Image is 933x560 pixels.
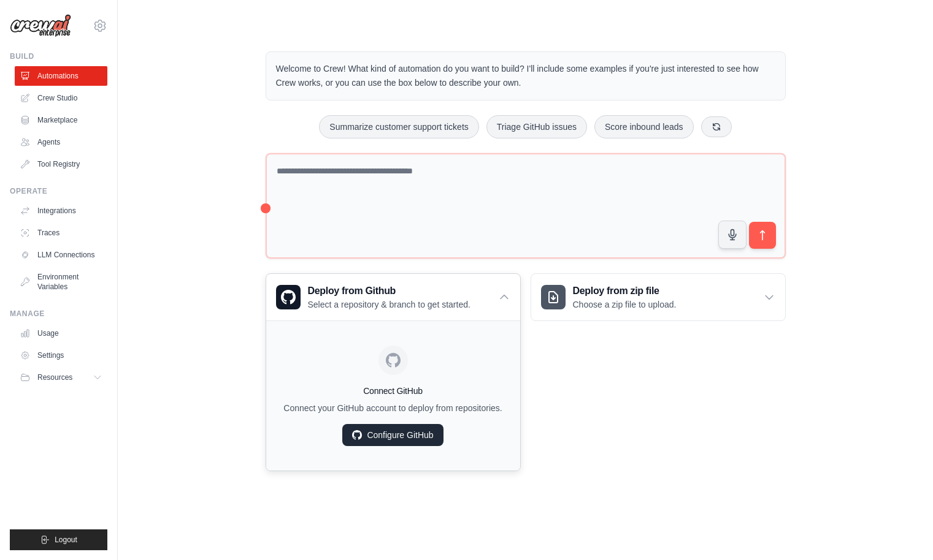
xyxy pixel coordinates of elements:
h3: Deploy from Github [308,284,470,298]
span: Logout [55,535,77,545]
img: Logo [10,14,71,37]
a: Settings [15,346,107,365]
div: Build [10,51,107,61]
a: Tool Registry [15,154,107,174]
a: Environment Variables [15,267,107,297]
h4: Connect GitHub [276,385,510,397]
p: Choose a zip file to upload. [573,298,677,311]
button: Resources [15,368,107,387]
button: Triage GitHub issues [486,115,587,138]
a: Usage [15,324,107,343]
a: Integrations [15,201,107,221]
a: Agents [15,132,107,152]
a: Traces [15,223,107,243]
p: Welcome to Crew! What kind of automation do you want to build? I'll include some examples if you'... [276,62,775,90]
span: Resources [37,373,72,382]
p: Connect your GitHub account to deploy from repositories. [276,402,510,414]
a: LLM Connections [15,245,107,265]
a: Crew Studio [15,88,107,108]
div: Manage [10,309,107,319]
button: Logout [10,529,107,550]
div: Operate [10,186,107,196]
button: Summarize customer support tickets [319,115,478,138]
a: Configure GitHub [342,424,443,446]
a: Marketplace [15,110,107,130]
h3: Deploy from zip file [573,284,677,298]
p: Select a repository & branch to get started. [308,298,470,311]
button: Score inbound leads [594,115,694,138]
a: Automations [15,66,107,86]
